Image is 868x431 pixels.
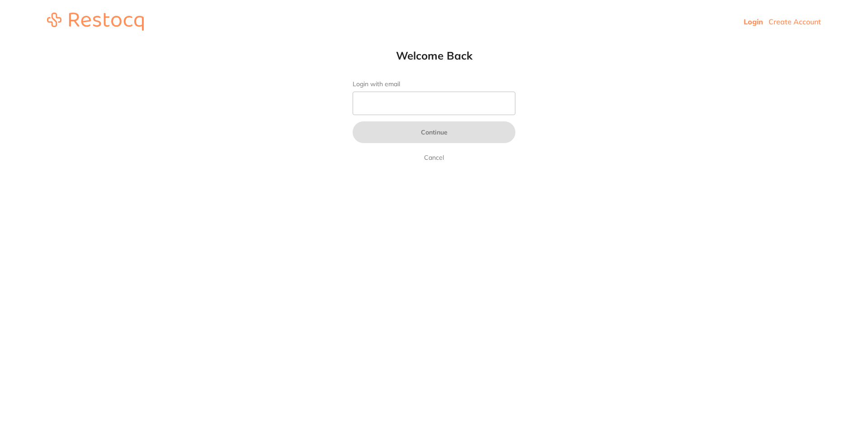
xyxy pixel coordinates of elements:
[769,17,821,26] a: Create Account
[353,80,515,88] label: Login with email
[47,13,144,31] img: restocq_logo.svg
[335,49,533,62] h1: Welcome Back
[744,17,763,26] a: Login
[422,152,446,163] a: Cancel
[353,121,515,143] button: Continue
